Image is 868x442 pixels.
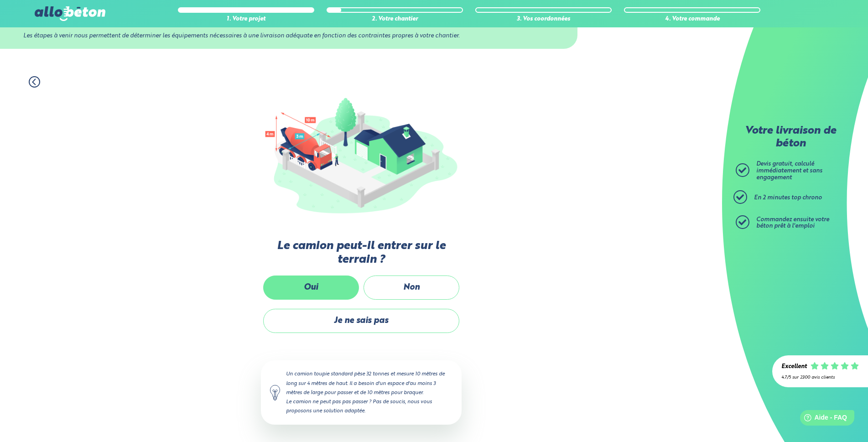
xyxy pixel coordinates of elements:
div: 2. Votre chantier [327,16,463,23]
p: Votre livraison de béton [738,125,843,150]
div: Excellent [781,364,807,370]
div: Un camion toupie standard pèse 32 tonnes et mesure 10 mètres de long sur 4 mètres de haut. Il a b... [261,360,462,425]
img: allobéton [35,6,105,21]
label: Oui [263,276,359,300]
div: 1. Votre projet [178,16,314,23]
div: Les étapes à venir nous permettent de déterminer les équipements nécessaires à une livraison adéq... [23,33,555,40]
span: Devis gratuit, calculé immédiatement et sans engagement [756,161,822,180]
div: 4. Votre commande [624,16,760,23]
span: En 2 minutes top chrono [754,195,822,201]
label: Le camion peut-il entrer sur le terrain ? [261,239,462,266]
div: 4.7/5 sur 2300 avis clients [781,375,859,380]
label: Je ne sais pas [263,309,459,333]
span: Commandez ensuite votre béton prêt à l'emploi [756,217,829,229]
label: Non [364,276,459,300]
div: 3. Vos coordonnées [475,16,612,23]
iframe: Help widget launcher [787,406,858,432]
